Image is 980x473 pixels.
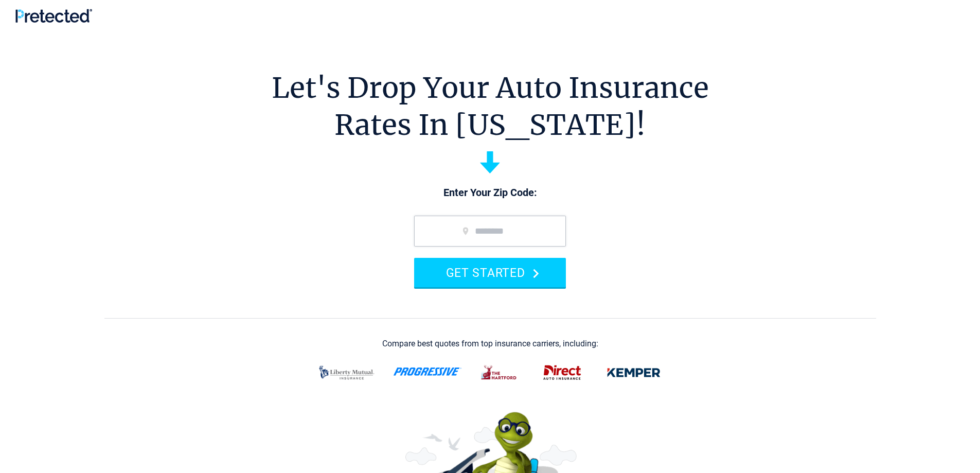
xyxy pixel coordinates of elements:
img: liberty [313,359,381,386]
p: Enter Your Zip Code: [404,186,576,200]
img: progressive [393,367,462,376]
img: direct [537,359,587,386]
img: Pretected Logo [15,9,92,23]
h1: Let's Drop Your Auto Insurance Rates In [US_STATE]! [272,69,709,144]
img: kemper [600,359,668,386]
div: Compare best quotes from top insurance carriers, including: [382,339,598,348]
input: zip code [414,216,566,247]
button: GET STARTED [414,258,566,287]
img: thehartford [474,359,525,386]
